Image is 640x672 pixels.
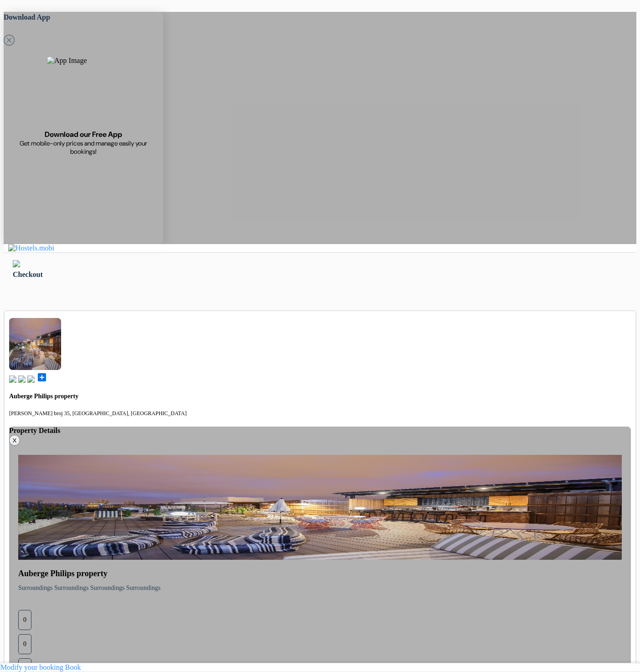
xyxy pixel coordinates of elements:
[27,375,35,383] img: truck.svg
[14,139,153,156] span: Get mobile-only prices and manage easily your bookings!
[4,12,163,23] h5: Download App
[0,663,63,671] a: Modify your booking
[8,244,54,252] img: Hostels.mobi
[18,584,160,591] span: Surroundings Surroundings Surroundings Surroundings
[13,260,20,267] img: left_arrow.svg
[18,610,31,630] div: 0
[45,130,122,139] span: Download our Free App
[4,35,15,46] svg: Close
[9,375,16,383] img: book.svg
[18,375,26,383] img: music.svg
[9,435,20,446] button: X
[36,372,47,383] span: add_box
[18,569,622,578] h4: Auberge Philips property
[36,376,47,384] a: add_box
[9,393,631,400] h4: Auberge Philips property
[13,271,43,278] span: Checkout
[18,634,31,654] div: 0
[47,57,120,130] img: App Image
[9,410,186,417] small: [PERSON_NAME] broj 35, [GEOGRAPHIC_DATA], [GEOGRAPHIC_DATA]
[65,663,81,671] a: Book
[9,427,631,435] h4: Property Details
